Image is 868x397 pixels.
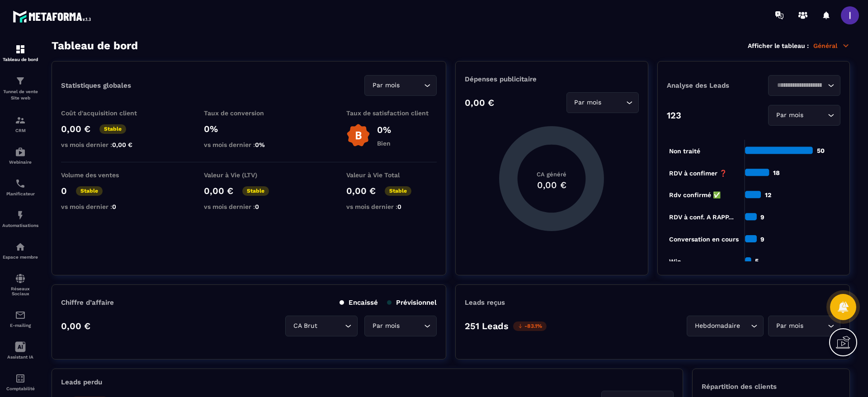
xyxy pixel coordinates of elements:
p: 0,00 € [61,321,90,331]
p: Leads perdu [61,378,102,386]
p: Leads reçus [465,298,505,307]
a: formationformationTunnel de vente Site web [2,69,38,108]
input: Search for option [774,80,826,90]
input: Search for option [742,321,749,331]
div: Search for option [768,75,840,96]
p: Assistant IA [2,354,38,359]
p: Tunnel de vente Site web [2,89,38,101]
p: 0 [61,185,67,196]
p: 0% [204,123,294,134]
a: automationsautomationsAutomatisations [2,203,38,235]
img: b-badge-o.b3b20ee6.svg [346,123,370,147]
div: Search for option [768,105,840,126]
img: automations [15,147,26,157]
p: Général [813,42,850,50]
img: formation [15,76,26,86]
div: Search for option [285,316,358,336]
tspan: RDV à conf. A RAPP... [669,213,734,221]
a: formationformationCRM [2,108,38,140]
img: accountant [15,373,26,384]
div: Search for option [687,316,764,336]
img: email [15,310,26,321]
span: Par mois [370,80,401,90]
span: CA Brut [291,321,319,331]
p: Webinaire [2,160,38,165]
a: formationformationTableau de bord [2,37,38,69]
input: Search for option [401,321,422,331]
span: 0 [397,203,401,210]
tspan: Win [669,258,681,265]
img: social-network [15,273,26,284]
img: automations [15,241,26,252]
p: Taux de satisfaction client [346,109,437,117]
input: Search for option [805,110,826,120]
span: Hebdomadaire [693,321,742,331]
tspan: RDV à confimer ❓ [669,170,727,177]
a: emailemailE-mailing [2,303,38,335]
p: Prévisionnel [387,298,437,307]
p: Planificateur [2,191,38,196]
img: scheduler [15,178,26,189]
p: Répartition des clients [702,383,840,391]
p: 0,00 € [204,185,233,196]
p: Valeur à Vie (LTV) [204,171,294,179]
a: schedulerschedulerPlanificateur [2,171,38,203]
p: CRM [2,128,38,133]
a: automationsautomationsWebinaire [2,140,38,171]
a: Assistant IA [2,335,38,366]
p: Tableau de bord [2,57,38,62]
p: Stable [242,186,269,196]
p: Encaissé [340,298,378,307]
p: Comptabilité [2,386,38,391]
img: formation [15,115,26,126]
p: Stable [385,186,411,196]
p: vs mois dernier : [204,203,294,210]
p: Automatisations [2,223,38,228]
img: logo [13,8,94,25]
p: 251 Leads [465,321,509,331]
p: 0,00 € [346,185,376,196]
input: Search for option [604,98,624,108]
p: Afficher le tableau : [748,42,809,49]
p: vs mois dernier : [346,203,437,210]
p: Statistiques globales [61,81,131,90]
p: Coût d'acquisition client [61,109,151,117]
p: 0,00 € [465,97,494,108]
span: 0,00 € [112,141,132,148]
span: Par mois [572,98,604,108]
div: Search for option [364,316,437,336]
p: vs mois dernier : [61,141,151,148]
input: Search for option [805,321,826,331]
span: Par mois [774,110,805,120]
div: Search for option [768,316,840,336]
p: Bien [377,140,391,147]
p: 123 [667,110,681,121]
tspan: Non traité [669,147,700,155]
span: 0 [112,203,116,210]
h3: Tableau de bord [52,39,138,52]
p: Valeur à Vie Total [346,171,437,179]
p: Espace membre [2,255,38,260]
p: Analyse des Leads [667,81,754,90]
p: -83.1% [513,321,547,331]
p: Taux de conversion [204,109,294,117]
p: Dépenses publicitaire [465,75,638,83]
span: Par mois [370,321,401,331]
p: Stable [99,124,126,134]
tspan: Rdv confirmé ✅ [669,191,721,199]
p: Réseaux Sociaux [2,286,38,296]
p: Chiffre d’affaire [61,298,114,307]
span: Par mois [774,321,805,331]
p: 0% [377,124,391,135]
input: Search for option [319,321,343,331]
div: Search for option [566,92,639,113]
p: vs mois dernier : [61,203,151,210]
a: automationsautomationsEspace membre [2,235,38,266]
img: formation [15,44,26,55]
tspan: Conversation en cours [669,236,739,243]
p: Stable [76,186,103,196]
p: 0,00 € [61,123,90,134]
span: 0% [255,141,265,148]
p: vs mois dernier : [204,141,294,148]
input: Search for option [401,80,422,90]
